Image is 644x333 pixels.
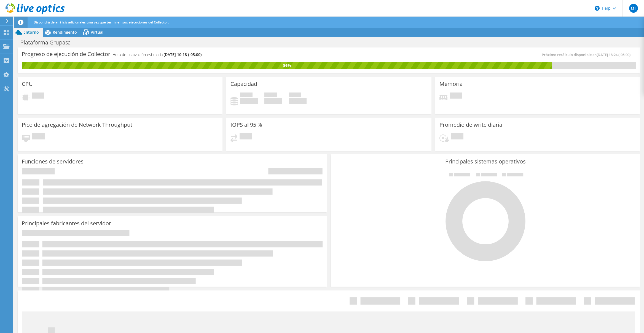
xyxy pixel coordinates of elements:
span: [DATE] 10:18 (-05:00) [163,52,202,57]
span: Pendiente [32,92,44,100]
span: Pendiente [32,133,45,141]
span: Pendiente [450,92,462,100]
span: Próximo recálculo disponible en [542,52,633,57]
h3: Pico de agregación de Network Throughput [22,122,132,128]
span: Rendimiento [53,30,77,35]
span: Pendiente [451,133,463,141]
h3: Promedio de write diaria [439,122,502,128]
svg: \n [595,6,600,11]
h3: Memoria [439,81,463,87]
span: Total [289,92,301,98]
span: Dispondrá de análisis adicionales una vez que terminen sus ejecuciones del Collector. [34,20,169,25]
h4: 0 GiB [289,98,307,104]
h4: Hora de finalización estimada: [112,52,202,58]
h4: 0 GiB [240,98,258,104]
h3: CPU [22,81,33,87]
span: Entorno [23,30,39,35]
span: Libre [264,92,277,98]
div: 86% [22,62,552,68]
span: [DATE] 18:24 (-05:00) [597,52,630,57]
span: OI [629,4,638,13]
h3: Funciones de servidores [22,158,84,165]
h3: Principales fabricantes del servidor [22,220,111,226]
span: Used [240,92,253,98]
h1: Plataforma Grupasa [18,39,79,46]
h3: Principales sistemas operativos [335,158,636,165]
span: Pendiente [240,133,252,141]
h3: IOPS al 95 % [230,122,262,128]
h4: 0 GiB [264,98,282,104]
h3: Capacidad [230,81,257,87]
span: Virtual [91,30,103,35]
